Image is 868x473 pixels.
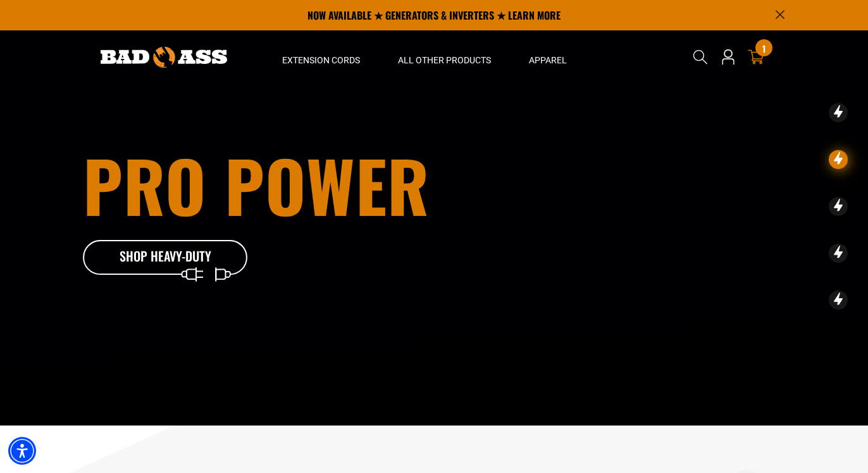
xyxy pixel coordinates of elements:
[379,30,510,84] summary: All Other Products
[8,437,36,465] div: Accessibility Menu
[718,30,738,84] a: Open this option
[398,54,491,66] span: All Other Products
[263,30,379,84] summary: Extension Cords
[762,44,766,53] span: 1
[83,240,247,275] a: Shop Heavy-Duty
[510,30,586,84] summary: Apparel
[83,150,504,220] h1: Pro Power
[101,47,227,68] img: Bad Ass Extension Cords
[529,54,567,66] span: Apparel
[282,54,360,66] span: Extension Cords
[690,47,710,67] summary: Search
